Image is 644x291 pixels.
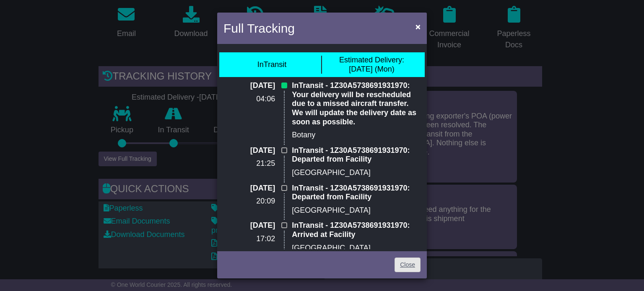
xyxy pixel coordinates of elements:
[223,146,275,155] p: [DATE]
[395,258,421,272] a: Close
[292,206,421,215] p: [GEOGRAPHIC_DATA]
[292,244,421,253] p: [GEOGRAPHIC_DATA]
[257,60,286,70] div: InTransit
[292,184,421,202] p: InTransit - 1Z30A5738691931970: Departed from Facility
[292,146,421,164] p: InTransit - 1Z30A5738691931970: Departed from Facility
[223,221,275,230] p: [DATE]
[292,168,421,178] p: [GEOGRAPHIC_DATA]
[411,18,425,35] button: Close
[223,95,275,104] p: 04:06
[292,221,421,239] p: InTransit - 1Z30A5738691931970: Arrived at Facility
[223,197,275,206] p: 20:09
[223,184,275,193] p: [DATE]
[223,159,275,168] p: 21:25
[292,131,421,140] p: Botany
[223,19,295,38] h4: Full Tracking
[339,56,404,64] span: Estimated Delivery:
[223,234,275,244] p: 17:02
[415,22,421,31] span: ×
[223,81,275,90] p: [DATE]
[339,56,404,74] div: [DATE] (Mon)
[292,81,421,126] p: InTransit - 1Z30A5738691931970: Your delivery will be rescheduled due to a missed aircraft transf...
